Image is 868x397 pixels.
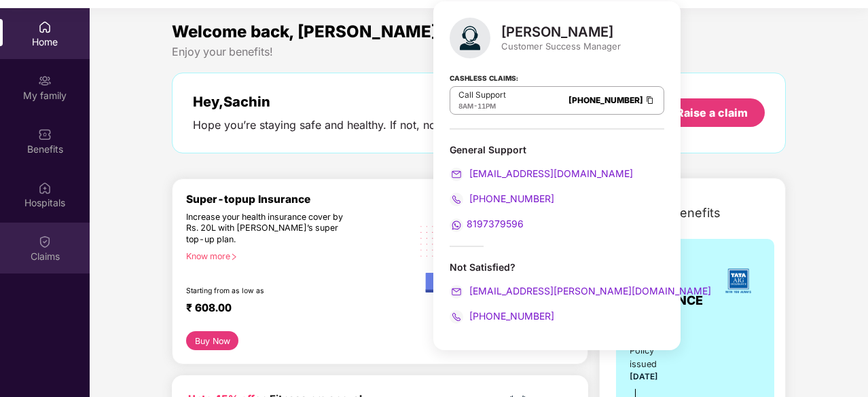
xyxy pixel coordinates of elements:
[230,253,238,261] span: right
[186,301,399,318] div: ₹ 608.00
[38,235,52,248] img: svg+xml;base64,PHN2ZyBpZD0iQ2xhaW0iIHhtbG5zPSJodHRwOi8vd3d3LnczLm9yZy8yMDAwL3N2ZyIgd2lkdGg9IjIwIi...
[186,193,412,206] div: Super-topup Insurance
[501,24,621,40] div: [PERSON_NAME]
[172,22,444,41] span: Welcome back, [PERSON_NAME]!
[450,168,633,179] a: [EMAIL_ADDRESS][DOMAIN_NAME]
[450,310,463,324] img: svg+xml;base64,PHN2ZyB4bWxucz0iaHR0cDovL3d3dy53My5vcmcvMjAwMC9zdmciIHdpZHRoPSIyMCIgaGVpZ2h0PSIyMC...
[38,74,52,88] img: svg+xml;base64,PHN2ZyB3aWR0aD0iMjAiIGhlaWdodD0iMjAiIHZpZXdCb3g9IjAgMCAyMCAyMCIgZmlsbD0ibm9uZSIgeG...
[467,310,554,322] span: [PHONE_NUMBER]
[450,70,518,85] strong: Cashless Claims:
[412,212,509,311] img: svg+xml;base64,PHN2ZyB4bWxucz0iaHR0cDovL3d3dy53My5vcmcvMjAwMC9zdmciIHhtbG5zOnhsaW5rPSJodHRwOi8vd3...
[458,102,473,110] span: 8AM
[38,20,52,34] img: svg+xml;base64,PHN2ZyBpZD0iSG9tZSIgeG1sbnM9Imh0dHA6Ly93d3cudzMub3JnLzIwMDAvc3ZnIiB3aWR0aD0iMjAiIG...
[450,143,664,232] div: General Support
[186,251,404,261] div: Know more
[38,181,52,195] img: svg+xml;base64,PHN2ZyBpZD0iSG9zcGl0YWxzIiB4bWxucz0iaHR0cDovL3d3dy53My5vcmcvMjAwMC9zdmciIHdpZHRoPS...
[450,285,711,297] a: [EMAIL_ADDRESS][PERSON_NAME][DOMAIN_NAME]
[458,90,506,100] p: Call Support
[450,261,664,273] div: Not Satisfied?
[450,193,554,204] a: [PHONE_NUMBER]
[450,168,463,181] img: svg+xml;base64,PHN2ZyB4bWxucz0iaHR0cDovL3d3dy53My5vcmcvMjAwMC9zdmciIHdpZHRoPSIyMCIgaGVpZ2h0PSIyMC...
[467,218,524,229] span: 8197379596
[193,94,581,110] div: Hey, Sachin
[186,286,355,296] div: Starting from as low as
[450,193,463,206] img: svg+xml;base64,PHN2ZyB4bWxucz0iaHR0cDovL3d3dy53My5vcmcvMjAwMC9zdmciIHdpZHRoPSIyMCIgaGVpZ2h0PSIyMC...
[467,285,711,297] span: [EMAIL_ADDRESS][PERSON_NAME][DOMAIN_NAME]
[467,168,633,179] span: [EMAIL_ADDRESS][DOMAIN_NAME]
[501,40,621,52] div: Customer Success Manager
[645,94,655,106] img: Clipboard Icon
[186,331,238,350] button: Buy Now
[450,218,524,229] a: 8197379596
[186,212,354,246] div: Increase your health insurance cover by Rs. 20L with [PERSON_NAME]’s super top-up plan.
[676,105,748,120] div: Raise a claim
[467,193,554,204] span: [PHONE_NUMBER]
[477,102,496,110] span: 11PM
[720,263,757,299] img: insurerLogo
[450,219,463,232] img: svg+xml;base64,PHN2ZyB4bWxucz0iaHR0cDovL3d3dy53My5vcmcvMjAwMC9zdmciIHdpZHRoPSIyMCIgaGVpZ2h0PSIyMC...
[172,45,786,59] div: Enjoy your benefits!
[450,310,554,322] a: [PHONE_NUMBER]
[630,372,658,381] span: [DATE]
[458,100,506,111] div: -
[193,118,581,132] div: Hope you’re staying safe and healthy. If not, no worries. We’re here to help.
[450,285,463,299] img: svg+xml;base64,PHN2ZyB4bWxucz0iaHR0cDovL3d3dy53My5vcmcvMjAwMC9zdmciIHdpZHRoPSIyMCIgaGVpZ2h0PSIyMC...
[450,18,490,58] img: svg+xml;base64,PHN2ZyB4bWxucz0iaHR0cDovL3d3dy53My5vcmcvMjAwMC9zdmciIHhtbG5zOnhsaW5rPSJodHRwOi8vd3...
[38,128,52,141] img: svg+xml;base64,PHN2ZyBpZD0iQmVuZWZpdHMiIHhtbG5zPSJodHRwOi8vd3d3LnczLm9yZy8yMDAwL3N2ZyIgd2lkdGg9Ij...
[568,95,643,105] a: [PHONE_NUMBER]
[450,261,664,324] div: Not Satisfied?
[450,143,664,156] div: General Support
[630,344,679,371] div: Policy issued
